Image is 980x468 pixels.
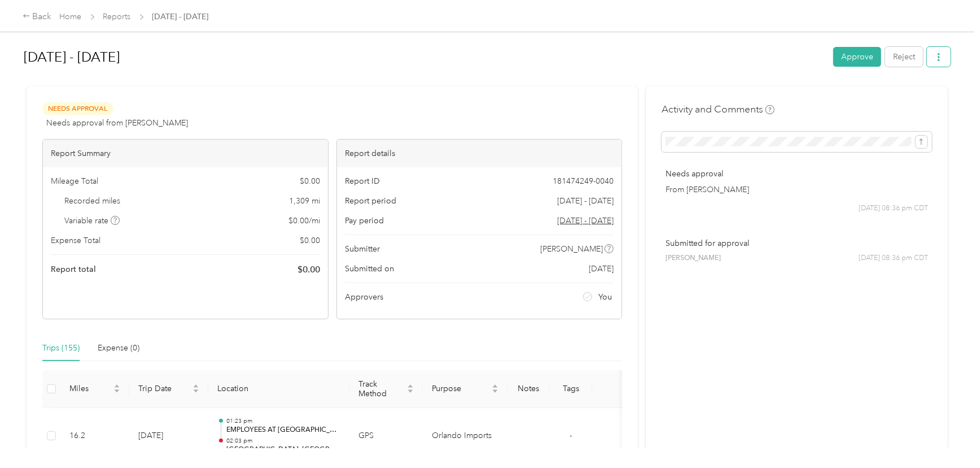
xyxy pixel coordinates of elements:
[42,342,80,354] div: Trips (155)
[349,370,423,408] th: Track Method
[345,243,380,255] span: Submitter
[98,342,139,354] div: Expense (0)
[345,291,383,303] span: Approvers
[69,384,111,393] span: Miles
[345,195,396,207] span: Report period
[540,243,603,255] span: [PERSON_NAME]
[65,215,120,227] span: Variable rate
[885,47,923,67] button: Reject
[358,379,405,398] span: Track Method
[345,175,380,187] span: Report ID
[557,215,614,227] span: Go to pay period
[550,370,592,408] th: Tags
[60,370,129,408] th: Miles
[345,215,384,227] span: Pay period
[193,388,199,395] span: caret-down
[129,408,208,465] td: [DATE]
[666,253,721,263] span: [PERSON_NAME]
[492,388,498,395] span: caret-down
[152,11,209,23] span: [DATE] - [DATE]
[492,383,498,389] span: caret-up
[289,195,320,207] span: 1,309 mi
[113,388,120,395] span: caret-down
[51,175,98,187] span: Mileage Total
[666,184,928,196] p: From [PERSON_NAME]
[51,235,100,246] span: Expense Total
[859,203,928,214] span: [DATE] 08:36 pm CDT
[23,10,52,24] div: Back
[42,102,113,115] span: Needs Approval
[337,140,622,167] div: Report details
[288,215,320,227] span: $ 0.00 / mi
[508,370,550,408] th: Notes
[138,384,190,393] span: Trip Date
[423,408,508,465] td: Orlando Imports
[662,102,775,116] h4: Activity and Comments
[423,370,508,408] th: Purpose
[589,263,614,275] span: [DATE]
[432,384,489,393] span: Purpose
[43,140,328,167] div: Report Summary
[297,263,320,276] span: $ 0.00
[598,291,612,303] span: You
[570,431,572,440] span: -
[193,383,199,389] span: caret-up
[300,175,320,187] span: $ 0.00
[51,263,96,275] span: Report total
[666,168,928,180] p: Needs approval
[557,195,614,207] span: [DATE] - [DATE]
[60,408,129,465] td: 16.2
[103,12,131,21] a: Reports
[226,417,340,425] p: 01:23 pm
[407,383,414,389] span: caret-up
[226,437,340,445] p: 02:03 pm
[300,235,320,246] span: $ 0.00
[60,12,82,21] a: Home
[917,405,980,468] iframe: Everlance-gr Chat Button Frame
[208,370,349,408] th: Location
[46,117,188,129] span: Needs approval from [PERSON_NAME]
[129,370,208,408] th: Trip Date
[113,383,120,389] span: caret-up
[833,47,881,67] button: Approve
[226,445,340,455] p: [GEOGRAPHIC_DATA], [GEOGRAPHIC_DATA], [GEOGRAPHIC_DATA], [GEOGRAPHIC_DATA]
[553,175,614,187] span: 181474249-0040
[345,263,394,275] span: Submitted on
[859,253,928,263] span: [DATE] 08:36 pm CDT
[407,388,414,395] span: caret-down
[226,425,340,435] p: EMPLOYEES AT [GEOGRAPHIC_DATA] IMPORTS
[65,195,121,207] span: Recorded miles
[349,408,423,465] td: GPS
[666,237,928,249] p: Submitted for approval
[24,44,825,71] h1: Aug 1 - 31, 2025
